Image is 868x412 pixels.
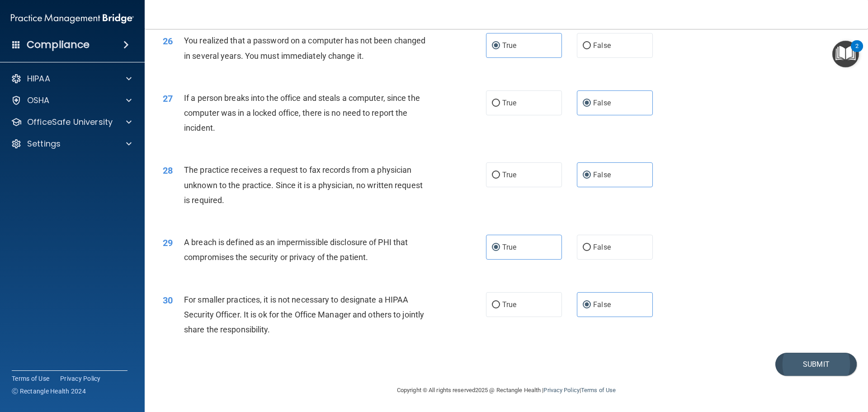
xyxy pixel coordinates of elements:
[163,295,173,306] span: 30
[184,237,408,262] span: A breach is defined as an impermissible disclosure of PHI that compromises the security or privac...
[583,302,591,308] input: False
[823,350,857,384] iframe: Drift Widget Chat Controller
[27,38,90,51] h4: Compliance
[583,100,591,107] input: False
[27,73,50,84] p: HIPAA
[492,172,500,179] input: True
[11,138,132,149] a: Settings
[502,170,516,179] span: True
[184,93,420,133] span: If a person breaks into the office and steals a computer, since the computer was in a locked offi...
[492,100,500,107] input: True
[12,387,86,396] span: Ⓒ Rectangle Health 2024
[184,165,423,204] span: The practice receives a request to fax records from a physician unknown to the practice. Since it...
[832,41,859,67] button: Open Resource Center, 2 new notifications
[593,300,611,309] span: False
[163,36,173,47] span: 26
[502,300,516,309] span: True
[184,295,424,334] span: For smaller practices, it is not necessary to designate a HIPAA Security Officer. It is ok for th...
[492,43,500,49] input: True
[11,117,132,128] a: OfficeSafe University
[502,99,516,107] span: True
[163,165,173,176] span: 28
[11,95,132,106] a: OSHA
[502,243,516,251] span: True
[27,95,50,106] p: OSHA
[492,244,500,251] input: True
[583,172,591,179] input: False
[60,374,101,383] a: Privacy Policy
[593,99,611,107] span: False
[593,243,611,251] span: False
[163,93,173,104] span: 27
[502,41,516,50] span: True
[581,387,616,393] a: Terms of Use
[775,353,857,376] button: Submit
[593,170,611,179] span: False
[855,46,859,58] div: 2
[543,387,579,393] a: Privacy Policy
[593,41,611,50] span: False
[341,376,671,405] div: Copyright © All rights reserved 2025 @ Rectangle Health | |
[184,36,425,60] span: You realized that a password on a computer has not been changed in several years. You must immedi...
[11,9,134,28] img: PMB logo
[11,73,132,84] a: HIPAA
[27,138,61,149] p: Settings
[492,302,500,308] input: True
[583,244,591,251] input: False
[12,374,49,383] a: Terms of Use
[163,237,173,248] span: 29
[583,43,591,49] input: False
[27,117,113,128] p: OfficeSafe University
